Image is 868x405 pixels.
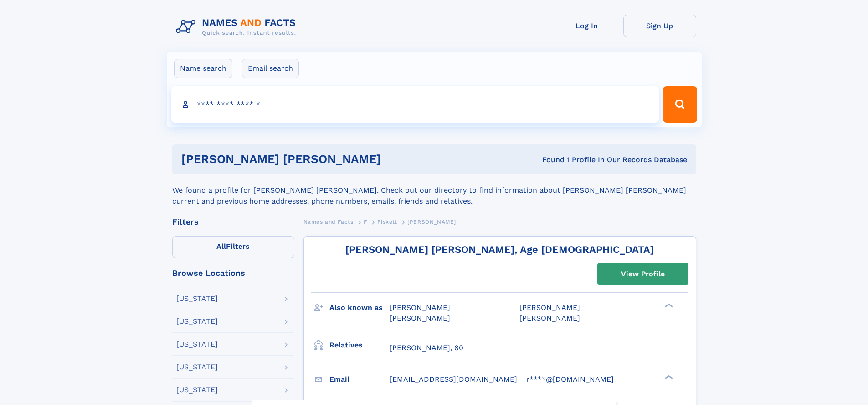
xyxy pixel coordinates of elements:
[176,295,218,302] div: [US_STATE]
[172,15,303,39] img: Logo Names and Facts
[663,303,673,309] div: ❯
[174,59,232,78] label: Name search
[329,337,390,353] h3: Relatives
[598,263,688,285] a: View Profile
[216,242,226,251] span: All
[377,216,397,227] a: Fiskett
[172,218,294,226] div: Filters
[176,318,218,325] div: [US_STATE]
[329,372,390,387] h3: Email
[329,300,390,316] h3: Also known as
[176,341,218,348] div: [US_STATE]
[621,263,665,284] div: View Profile
[172,174,696,207] div: We found a profile for [PERSON_NAME] [PERSON_NAME]. Check out our directory to find information a...
[171,86,659,123] input: search input
[623,15,696,37] a: Sign Up
[390,375,517,384] span: [EMAIL_ADDRESS][DOMAIN_NAME]
[663,86,697,123] button: Search Button
[345,244,654,255] a: [PERSON_NAME] [PERSON_NAME], Age [DEMOGRAPHIC_DATA]
[407,219,456,225] span: [PERSON_NAME]
[390,343,463,353] a: [PERSON_NAME], 80
[176,363,218,371] div: [US_STATE]
[181,153,462,165] h1: [PERSON_NAME] [PERSON_NAME]
[364,216,367,227] a: F
[172,269,294,277] div: Browse Locations
[303,216,354,227] a: Names and Facts
[176,386,218,394] div: [US_STATE]
[462,155,687,165] div: Found 1 Profile In Our Records Database
[550,15,623,37] a: Log In
[390,303,450,312] span: [PERSON_NAME]
[364,219,367,225] span: F
[519,314,580,322] span: [PERSON_NAME]
[377,219,397,225] span: Fiskett
[663,374,673,380] div: ❯
[172,236,294,258] label: Filters
[390,314,450,322] span: [PERSON_NAME]
[519,303,580,312] span: [PERSON_NAME]
[242,59,299,78] label: Email search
